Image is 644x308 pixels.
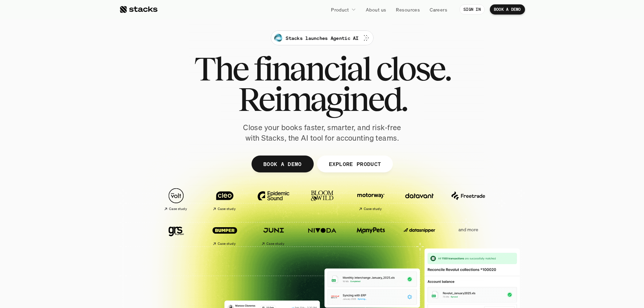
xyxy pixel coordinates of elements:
[155,185,197,214] a: Case study
[238,122,407,143] p: Close your books faster, smarter, and risk-free with Stacks, the AI tool for accounting teams.
[218,242,236,246] h2: Case study
[329,159,381,169] p: EXPLORE PRODUCT
[426,3,451,16] a: Careers
[254,53,370,84] span: financial
[392,3,424,16] a: Resources
[350,185,392,214] a: Case study
[331,6,349,13] p: Product
[194,53,248,84] span: The
[238,84,406,114] span: Reimagined.
[317,156,393,172] a: EXPLORE PRODUCT
[430,6,447,13] p: Careers
[169,207,187,211] h2: Case study
[271,30,373,45] a: Stacks launches Agentic AI
[490,4,525,15] a: BOOK A DEMO
[251,156,313,172] a: BOOK A DEMO
[362,3,390,16] a: About us
[447,227,489,233] p: and more
[396,6,420,13] p: Resources
[366,6,386,13] p: About us
[204,219,246,248] a: Case study
[459,4,485,15] a: SIGN IN
[494,7,521,12] p: BOOK A DEMO
[218,207,236,211] h2: Case study
[253,219,294,248] a: Case study
[364,207,382,211] h2: Case study
[266,242,284,246] h2: Case study
[463,7,481,12] p: SIGN IN
[376,53,450,84] span: close.
[204,185,246,214] a: Case study
[263,159,302,169] p: BOOK A DEMO
[286,34,358,42] p: Stacks launches Agentic AI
